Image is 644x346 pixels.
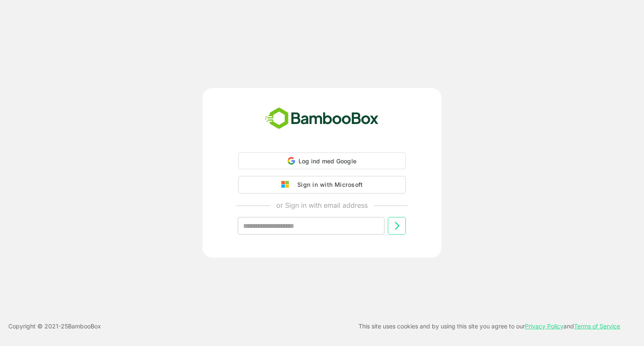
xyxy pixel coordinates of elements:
[281,181,293,188] img: google
[260,105,383,132] img: bamboobox
[238,176,406,194] button: Sign in with Microsoft
[276,200,368,210] p: or Sign in with email address
[525,323,563,330] a: Privacy Policy
[293,179,363,190] div: Sign in with Microsoft
[574,323,620,330] a: Terms of Service
[238,152,406,169] div: Log ind med Google
[8,321,101,331] p: Copyright © 2021- 25 BambooBox
[299,158,357,165] span: Log ind med Google
[358,321,620,331] p: This site uses cookies and by using this site you agree to our and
